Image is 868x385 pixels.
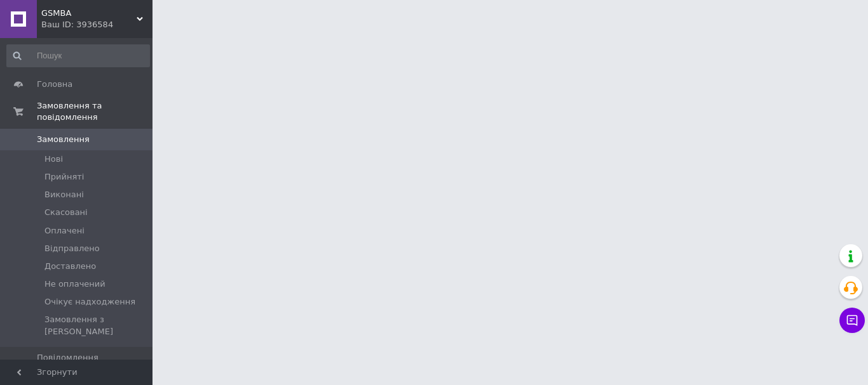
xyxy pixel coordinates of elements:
span: Замовлення та повідомлення [37,100,153,123]
span: Повідомлення [37,352,98,363]
span: Оплачені [44,225,85,237]
input: Пошук [6,44,150,67]
span: Відправлено [44,243,100,254]
span: Головна [37,79,72,90]
button: Чат з покупцем [839,308,865,333]
span: Виконані [44,189,84,200]
span: Доставлено [44,261,96,272]
div: Ваш ID: 3936584 [41,19,153,30]
span: Замовлення [37,134,90,145]
span: Прийняті [44,171,84,183]
span: Очікує надходження [44,296,135,308]
span: Скасовані [44,207,88,218]
span: Замовлення з [PERSON_NAME] [44,314,149,337]
span: GSMBA [41,8,137,19]
span: Нові [44,153,63,165]
span: Не оплачений [44,278,105,290]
